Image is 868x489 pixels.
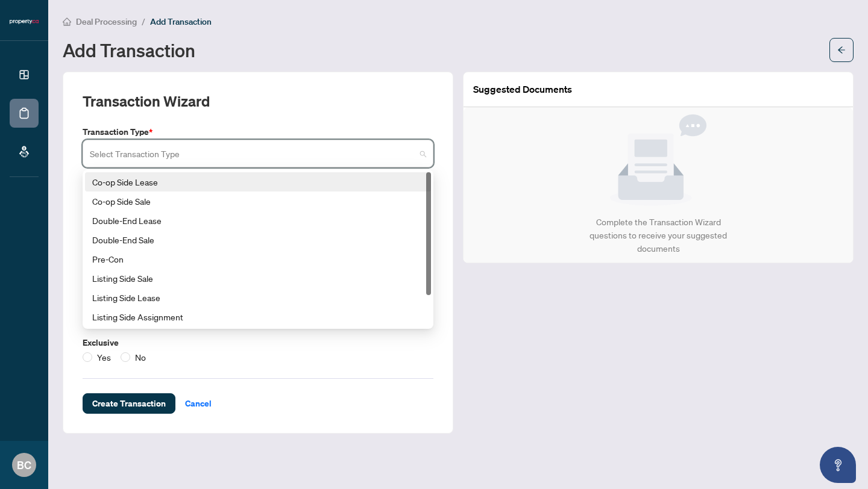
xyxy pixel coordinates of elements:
[85,288,431,307] div: Listing Side Lease
[63,17,71,26] span: home
[85,269,431,288] div: Listing Side Sale
[142,14,145,28] li: /
[92,233,424,246] div: Double-End Sale
[85,172,431,192] div: Co-op Side Lease
[577,216,740,255] div: Complete the Transaction Wizard questions to receive your suggested documents
[83,92,210,111] h2: Transaction Wizard
[76,16,137,27] span: Deal Processing
[473,82,572,97] article: Suggested Documents
[17,456,31,473] span: BC
[92,310,424,323] div: Listing Side Assignment
[610,114,706,206] img: Null State Icon
[85,211,431,230] div: Double-End Lease
[85,230,431,249] div: Double-End Sale
[83,336,433,349] label: Exclusive
[85,307,431,326] div: Listing Side Assignment
[92,195,424,208] div: Co-op Side Sale
[92,291,424,304] div: Listing Side Lease
[85,249,431,269] div: Pre-Con
[820,447,856,483] button: Open asap
[92,252,424,266] div: Pre-Con
[92,175,424,188] div: Co-op Side Lease
[130,350,151,364] span: No
[185,394,212,413] span: Cancel
[92,350,116,364] span: Yes
[175,393,221,414] button: Cancel
[92,214,424,227] div: Double-End Lease
[150,16,212,27] span: Add Transaction
[63,40,195,60] h1: Add Transaction
[83,393,175,414] button: Create Transaction
[83,125,433,139] label: Transaction Type
[92,272,424,285] div: Listing Side Sale
[92,394,166,413] span: Create Transaction
[10,18,39,25] img: logo
[85,192,431,211] div: Co-op Side Sale
[837,46,846,54] span: arrow-left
